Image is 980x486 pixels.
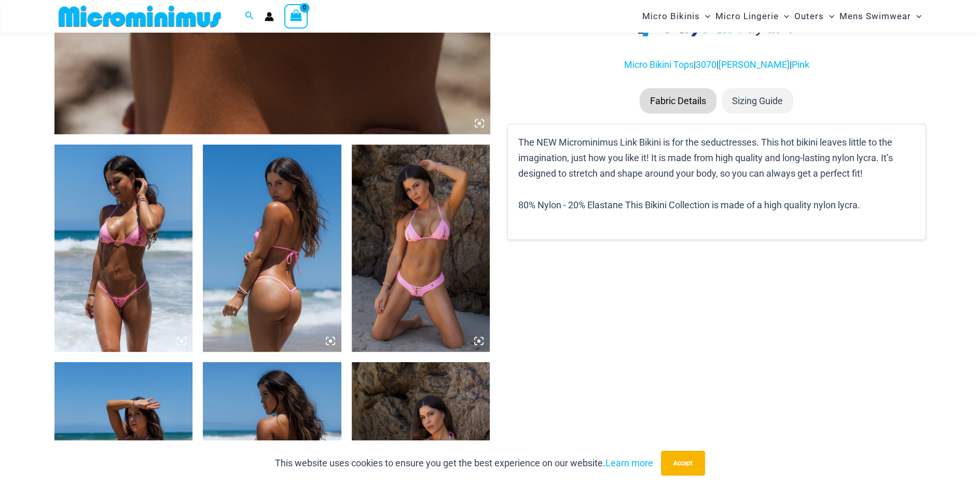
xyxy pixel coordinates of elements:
li: Sizing Guide [722,88,793,114]
button: Accept [661,451,705,476]
p: 80% Nylon - 20% Elastane This Bikini Collection is made of a high quality nylon lycra. [518,197,915,213]
span: Menu Toggle [700,3,710,30]
a: Search icon link [245,10,254,23]
p: This website uses cookies to ensure you get the best experience on our website. [275,455,653,471]
img: MM SHOP LOGO FLAT [54,5,225,28]
a: Micro BikinisMenu ToggleMenu Toggle [640,3,713,30]
p: | | | [507,57,926,73]
img: Link Pop Pink 3070 Top 4855 Bottom [54,145,193,352]
p: The NEW Microminimus Link Bikini is for the seductresses. This hot bikini leaves little to the im... [518,135,915,181]
a: 3070 [696,59,716,70]
a: Learn more [605,458,653,468]
span: Menu Toggle [911,3,921,30]
span: Micro Lingerie [715,3,779,30]
span: Outers [794,3,824,30]
span: Menu Toggle [824,3,834,30]
a: Mens SwimwearMenu ToggleMenu Toggle [837,3,924,30]
a: Pink [792,59,809,70]
a: View Shopping Cart, empty [284,4,308,28]
span: Mens Swimwear [839,3,911,30]
a: Micro Bikini Tops [624,59,694,70]
span: Micro Bikinis [642,3,700,30]
a: Micro LingerieMenu ToggleMenu Toggle [713,3,792,30]
span: Menu Toggle [779,3,789,30]
a: [PERSON_NAME] [719,59,790,70]
img: Link Pop Pink 3070 Top 4855 Bottom [203,145,341,352]
a: OutersMenu ToggleMenu Toggle [792,3,837,30]
li: Fabric Details [640,88,716,114]
img: Link Pop Pink 3070 Top 4955 Bottom [352,145,490,352]
nav: Site Navigation [638,2,926,31]
a: Account icon link [265,12,274,21]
